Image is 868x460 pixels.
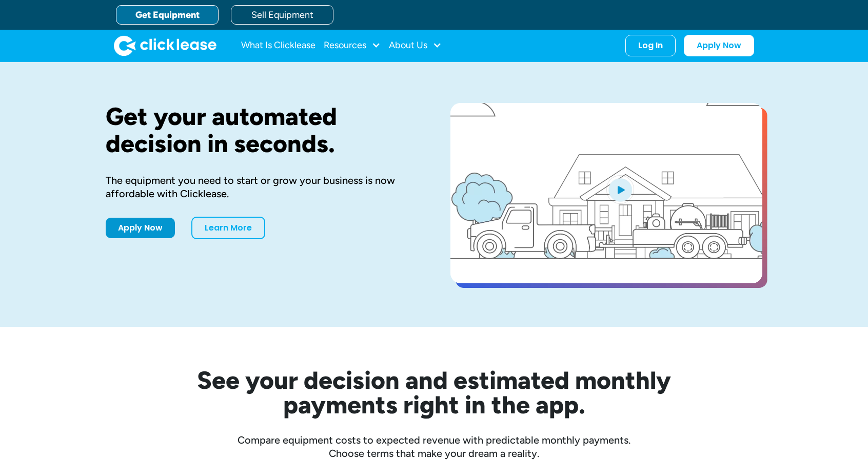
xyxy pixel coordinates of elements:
a: Learn More [191,217,265,239]
a: Get Equipment [116,5,219,25]
div: Resources [324,35,381,56]
div: The equipment you need to start or grow your business is now affordable with Clicklease. [106,174,418,200]
a: Apply Now [684,35,754,56]
a: home [114,35,216,56]
a: Apply Now [106,218,175,238]
img: Blue play button logo on a light blue circular background [606,175,634,204]
div: About Us [389,35,442,56]
img: Clicklease logo [114,35,216,56]
a: Sell Equipment [231,5,333,25]
a: What Is Clicklease [241,35,315,56]
h1: Get your automated decision in seconds. [106,103,418,157]
div: Compare equipment costs to expected revenue with predictable monthly payments. Choose terms that ... [106,433,762,460]
a: open lightbox [450,103,762,283]
div: Log In [638,40,663,51]
h2: See your decision and estimated monthly payments right in the app. [147,368,721,417]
